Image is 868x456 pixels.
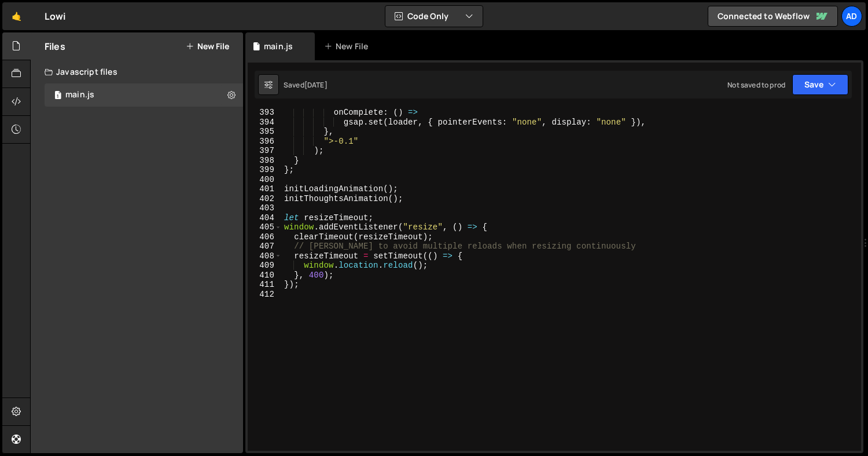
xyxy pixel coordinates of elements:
[248,232,282,242] div: 406
[284,80,328,90] div: Saved
[248,194,282,204] div: 402
[727,80,785,90] div: Not saved to prod
[708,6,838,27] a: Connected to Webflow
[248,146,282,156] div: 397
[248,203,282,213] div: 403
[841,6,862,27] a: Ad
[248,108,282,118] div: 393
[248,118,282,127] div: 394
[248,290,282,300] div: 412
[385,6,483,27] button: Code Only
[248,261,282,271] div: 409
[248,184,282,194] div: 401
[248,156,282,166] div: 398
[54,92,61,101] span: 1
[248,271,282,280] div: 410
[248,213,282,223] div: 404
[264,41,293,52] div: main.js
[248,175,282,185] div: 400
[248,137,282,147] div: 396
[65,90,94,100] div: main.js
[248,222,282,232] div: 405
[248,280,282,290] div: 411
[248,251,282,261] div: 408
[248,165,282,175] div: 399
[45,40,65,53] h2: Files
[248,242,282,251] div: 407
[324,41,373,52] div: New File
[186,42,229,51] button: New File
[2,2,31,30] a: 🤙
[248,127,282,137] div: 395
[45,9,66,23] div: Lowi
[792,74,848,95] button: Save
[304,80,328,90] div: [DATE]
[31,60,243,83] div: Javascript files
[45,83,243,107] div: 17330/48110.js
